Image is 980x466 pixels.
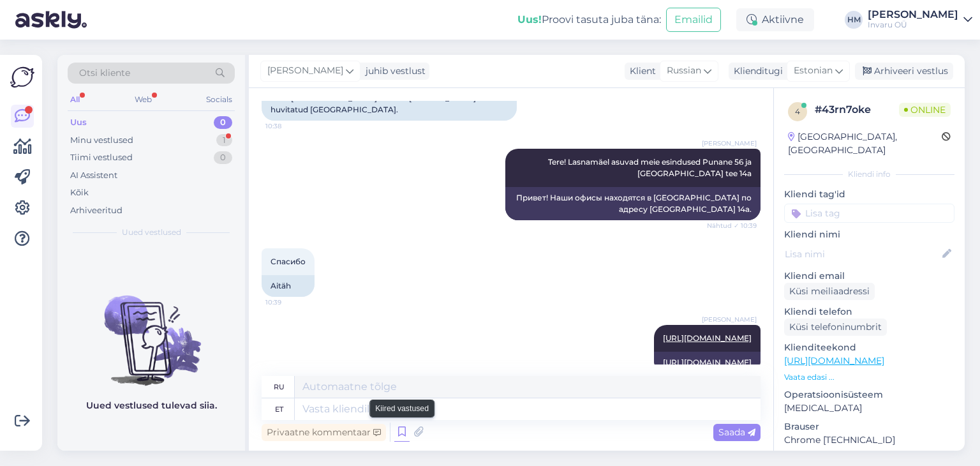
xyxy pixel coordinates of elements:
[204,91,235,108] div: Socials
[86,399,217,412] p: Uued vestlused tulevad siia.
[79,66,130,80] span: Otsi kliente
[10,65,34,89] img: Askly Logo
[784,433,954,447] p: Chrome [TECHNICAL_ID]
[794,64,833,78] span: Estonian
[784,402,954,415] p: [MEDICAL_DATA]
[784,319,887,336] div: Küsi telefoninumbrit
[736,8,814,31] div: Aktiivne
[505,187,761,220] div: Привет! Наши офисы находятся в [GEOGRAPHIC_DATA] по адресу [GEOGRAPHIC_DATA] 14а.
[122,227,181,238] span: Uued vestlused
[788,130,942,157] div: [GEOGRAPHIC_DATA], [GEOGRAPHIC_DATA]
[70,151,133,164] div: Tiimi vestlused
[784,355,884,366] a: [URL][DOMAIN_NAME]
[784,283,875,300] div: Küsi meiliaadressi
[70,169,117,182] div: AI Assistent
[868,20,958,30] div: Invaru OÜ
[214,151,232,164] div: 0
[517,13,542,26] b: Uus!
[785,247,940,261] input: Lisa nimi
[274,376,285,398] div: ru
[702,315,757,324] span: [PERSON_NAME]
[845,11,863,29] div: HM
[784,269,954,283] p: Kliendi email
[68,91,82,108] div: All
[899,103,951,117] span: Online
[784,372,954,383] p: Vaata edasi ...
[784,388,954,402] p: Operatsioonisüsteem
[548,157,754,178] span: Tere! Lasnamäel asuvad meie esindused Punane 56 ja [GEOGRAPHIC_DATA] tee 14a
[517,12,661,27] div: Proovi tasuta juba täna:
[784,341,954,354] p: Klienditeekond
[375,403,429,414] small: Kiired vastused
[265,121,313,131] span: 10:38
[868,10,958,20] div: [PERSON_NAME]
[784,188,954,201] p: Kliendi tag'id
[784,420,954,433] p: Brauser
[262,275,315,297] div: Aitäh
[70,204,122,217] div: Arhiveeritud
[667,64,701,78] span: Russian
[262,424,386,441] div: Privaatne kommentaar
[663,333,752,343] a: [URL][DOMAIN_NAME]
[271,257,306,266] span: Спасибо
[70,134,133,147] div: Minu vestlused
[707,221,757,230] span: Nähtud ✓ 10:39
[855,63,953,80] div: Arhiveeri vestlus
[216,134,232,147] div: 1
[57,273,245,387] img: No chats
[784,204,954,223] input: Lisa tag
[70,116,87,129] div: Uus
[795,107,800,116] span: 4
[815,102,899,117] div: # 43rn7oke
[275,398,283,420] div: et
[784,228,954,241] p: Kliendi nimi
[267,64,343,78] span: [PERSON_NAME]
[784,305,954,319] p: Kliendi telefon
[868,10,972,30] a: [PERSON_NAME]Invaru OÜ
[663,357,752,367] a: [URL][DOMAIN_NAME]
[265,297,313,307] span: 10:39
[360,64,426,78] div: juhib vestlust
[214,116,232,129] div: 0
[702,139,757,148] span: [PERSON_NAME]
[625,64,656,78] div: Klient
[718,426,755,438] span: Saada
[666,8,721,32] button: Emailid
[729,64,783,78] div: Klienditugi
[70,186,89,199] div: Kõik
[132,91,154,108] div: Web
[784,169,954,180] div: Kliendi info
